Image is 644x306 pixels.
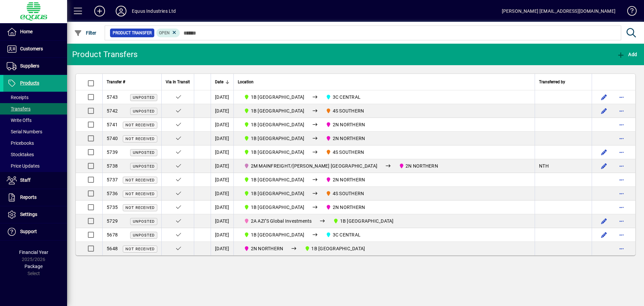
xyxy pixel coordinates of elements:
[215,78,229,86] div: Date
[311,246,365,251] span: 1B [GEOGRAPHIC_DATA]
[133,233,155,237] span: Unposted
[241,121,307,129] span: 1B BLENHEIM
[617,52,637,57] span: Add
[599,105,609,116] button: Edit
[211,214,233,228] td: [DATE]
[211,145,233,159] td: [DATE]
[251,177,305,182] span: 1B [GEOGRAPHIC_DATA]
[333,205,365,210] span: 2N NORTHERN
[616,202,627,213] button: More options
[107,78,125,86] span: Transfer #
[211,159,233,173] td: [DATE]
[616,216,627,226] button: More options
[107,177,118,182] span: 5737
[107,232,118,237] span: 5678
[125,247,155,251] span: Not Received
[323,107,367,115] span: 4S SOUTHERN
[3,103,67,115] a: Transfers
[107,136,118,141] span: 5740
[333,191,364,196] span: 4S SOUTHERN
[251,191,305,196] span: 1B [GEOGRAPHIC_DATA]
[7,152,34,157] span: Stocktakes
[251,218,312,224] span: 2A AZI''S Global Investments
[323,93,363,101] span: 3C CENTRAL
[323,134,368,142] span: 2N NORTHERN
[19,250,48,255] span: Financial Year
[132,6,176,16] div: Equus Industries Ltd
[110,5,132,17] button: Profile
[251,94,305,100] span: 1B [GEOGRAPHIC_DATA]
[107,149,118,155] span: 5739
[211,201,233,214] td: [DATE]
[241,245,286,253] span: 2N NORTHERN
[251,205,305,210] span: 1B [GEOGRAPHIC_DATA]
[251,163,378,169] span: 2M MAINFREIGHT/[PERSON_NAME] [GEOGRAPHIC_DATA]
[238,78,254,86] span: Location
[616,243,627,254] button: More options
[133,109,155,114] span: Unposted
[211,118,233,132] td: [DATE]
[3,126,67,137] a: Serial Numbers
[616,119,627,130] button: More options
[72,49,138,60] div: Product Transfers
[251,136,305,141] span: 1B [GEOGRAPHIC_DATA]
[211,228,233,242] td: [DATE]
[3,149,67,160] a: Stocktakes
[7,118,32,123] span: Write Offs
[616,92,627,102] button: More options
[107,78,157,86] div: Transfer #
[241,134,307,142] span: 1B BLENHEIM
[406,163,438,169] span: 2N NORTHERN
[3,160,67,172] a: Price Updates
[3,92,67,103] a: Receipts
[396,162,441,170] span: 2N NORTHERN
[133,150,155,155] span: Unposted
[599,216,609,226] button: Edit
[20,177,31,183] span: Staff
[7,129,42,134] span: Serial Numbers
[156,29,180,37] mat-chip: Completion Status: Open
[323,148,367,156] span: 4S SOUTHERN
[133,164,155,169] span: Unposted
[211,104,233,118] td: [DATE]
[599,229,609,240] button: Edit
[20,80,39,86] span: Products
[211,173,233,187] td: [DATE]
[333,149,364,155] span: 4S SOUTHERN
[107,191,118,196] span: 5736
[3,223,67,240] a: Support
[20,212,37,217] span: Settings
[3,172,67,189] a: Staff
[3,115,67,126] a: Write Offs
[323,176,368,184] span: 2N NORTHERN
[89,5,110,17] button: Add
[616,174,627,185] button: More options
[107,122,118,127] span: 5741
[125,192,155,196] span: Not Received
[107,163,118,169] span: 5738
[539,163,549,169] span: NTH
[7,95,29,100] span: Receipts
[241,231,307,239] span: 1B BLENHEIM
[616,188,627,199] button: More options
[622,1,636,23] a: Knowledge Base
[241,189,307,198] span: 1B BLENHEIM
[20,229,37,234] span: Support
[238,78,531,86] div: Location
[3,189,67,206] a: Reports
[333,122,365,127] span: 2N NORTHERN
[616,147,627,158] button: More options
[3,41,67,57] a: Customers
[333,232,361,237] span: 3C CENTRAL
[241,203,307,211] span: 1B BLENHEIM
[113,30,152,36] span: Product Transfer
[616,105,627,116] button: More options
[251,122,305,127] span: 1B [GEOGRAPHIC_DATA]
[333,136,365,141] span: 2N NORTHERN
[215,78,223,86] span: Date
[340,218,394,224] span: 1B [GEOGRAPHIC_DATA]
[241,176,307,184] span: 1B BLENHEIM
[211,90,233,104] td: [DATE]
[125,178,155,182] span: Not Received
[20,194,37,200] span: Reports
